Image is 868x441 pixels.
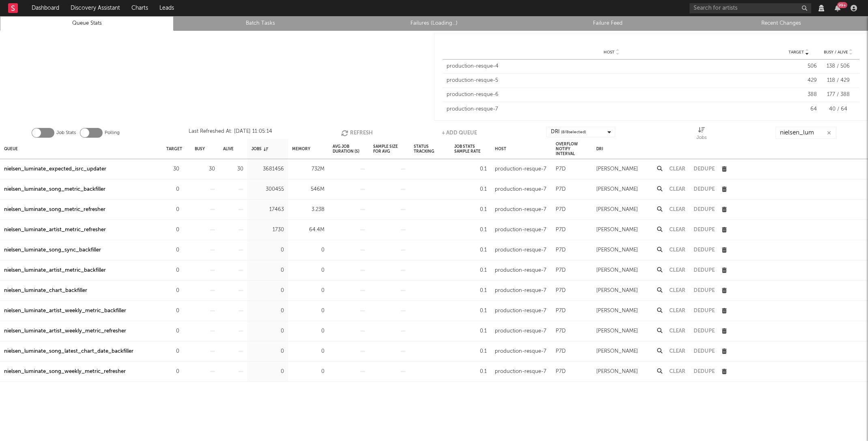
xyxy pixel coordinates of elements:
div: 0 [292,326,324,336]
div: [PERSON_NAME] [596,205,638,215]
div: 0 [166,205,179,215]
div: 732M [292,164,324,174]
div: production-resque-4 [447,62,776,70]
div: production-resque-7 [447,105,776,113]
div: Last Refreshed At: [DATE] 11:05:14 [189,127,272,139]
div: 0 [166,347,179,356]
a: nielsen_luminate_artist_weekly_metric_refresher [4,326,126,336]
div: production-resque-6 [447,91,776,99]
button: Dedupe [694,166,715,172]
div: 506 [780,62,817,70]
div: 30 [223,164,243,174]
a: nielsen_luminate_artist_weekly_metric_backfiller [4,306,126,316]
div: production-resque-7 [495,225,546,235]
div: [PERSON_NAME] [596,347,638,356]
div: 0.1 [454,266,487,275]
div: nielsen_luminate_song_sync_backfiller [4,245,101,255]
button: Clear [669,268,685,273]
div: 388 [780,91,817,99]
div: [PERSON_NAME] [596,185,638,194]
div: P7D [556,185,566,194]
div: Avg Job Duration (s) [333,140,365,158]
span: Busy / Alive [824,50,848,55]
a: nielsen_luminate_song_metric_backfiller [4,185,105,194]
input: Search for artists [690,3,811,13]
div: P7D [556,347,566,356]
div: Queue [4,140,18,158]
span: Host [604,50,614,55]
a: nielsen_luminate_song_metric_refresher [4,205,105,215]
button: Dedupe [694,328,715,334]
a: Failure Feed [525,19,690,28]
a: Batch Tasks [178,19,343,28]
a: nielsen_luminate_expected_isrc_updater [4,164,106,174]
div: 0.1 [454,205,487,215]
div: 0.1 [454,306,487,316]
div: 0 [166,185,179,194]
div: P7D [556,326,566,336]
a: nielsen_luminate_chart_backfiller [4,286,87,296]
input: Search... [776,127,836,139]
div: Status Tracking [414,140,446,158]
button: Clear [669,207,685,212]
div: 30 [166,164,179,174]
div: Host [495,140,506,158]
a: Queue Stats [4,19,169,28]
div: P7D [556,225,566,235]
a: nielsen_luminate_song_weekly_metric_refresher [4,367,126,377]
div: 0 [251,245,284,255]
div: 30 [195,164,215,174]
div: Memory [292,140,310,158]
div: Jobs [696,133,707,143]
a: nielsen_luminate_song_latest_chart_date_backfiller [4,347,133,356]
div: 0.1 [454,367,487,377]
div: 177 / 388 [821,91,855,99]
div: Busy [195,140,205,158]
button: 99+ [835,5,840,11]
div: Jobs [696,127,707,142]
button: Clear [669,349,685,354]
div: [PERSON_NAME] [596,367,638,377]
div: 0.1 [454,245,487,255]
div: [PERSON_NAME] [596,286,638,296]
button: Dedupe [694,349,715,354]
button: Clear [669,227,685,232]
button: Dedupe [694,369,715,374]
div: 0.1 [454,164,487,174]
button: Refresh [341,127,373,139]
button: Clear [669,166,685,172]
div: Alive [223,140,234,158]
div: 64 [780,105,817,113]
div: 0 [292,367,324,377]
div: production-resque-7 [495,164,546,174]
button: Dedupe [694,247,715,253]
span: ( 8 / 8 selected) [561,127,586,137]
div: production-resque-7 [495,266,546,275]
div: 1730 [251,225,284,235]
div: production-resque-7 [495,347,546,356]
div: P7D [556,286,566,296]
button: Dedupe [694,268,715,273]
div: 0 [166,245,179,255]
label: Job Stats [56,128,76,138]
button: Clear [669,288,685,293]
div: 118 / 429 [821,77,855,85]
div: [PERSON_NAME] [596,326,638,336]
div: 40 / 64 [821,105,855,113]
button: Dedupe [694,187,715,192]
div: production-resque-7 [495,326,546,336]
div: 0 [166,326,179,336]
div: P7D [556,367,566,377]
div: 0 [251,306,284,316]
button: Clear [669,328,685,334]
div: DRI [551,127,586,137]
div: 300455 [251,185,284,194]
div: P7D [556,306,566,316]
button: Dedupe [694,207,715,212]
div: 0 [292,306,324,316]
button: Dedupe [694,227,715,232]
button: Dedupe [694,288,715,293]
